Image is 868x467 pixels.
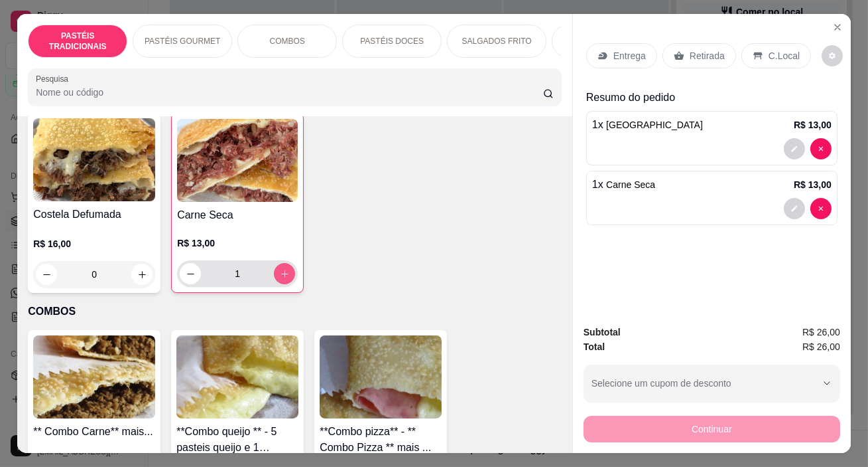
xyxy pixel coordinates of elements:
p: 1 x [592,177,655,193]
p: PASTÉIS GOURMET [145,36,220,47]
h4: Carne Seca [177,207,298,223]
button: decrease-product-quantity [810,138,832,159]
button: decrease-product-quantity [822,45,843,66]
p: 1 x [592,117,703,133]
strong: Total [584,341,605,352]
button: increase-product-quantity [131,264,153,285]
p: COMBOS [270,36,305,47]
p: Entrega [613,49,646,62]
p: COMBOS [28,304,562,320]
p: Retirada [690,49,725,62]
p: R$ 16,00 [33,237,155,250]
span: [GEOGRAPHIC_DATA] [606,120,703,130]
label: Pesquisa [36,73,73,84]
p: R$ 13,00 [794,118,832,132]
p: SALGADOS FRITO [462,36,532,47]
span: R$ 26,00 [802,325,840,339]
button: decrease-product-quantity [810,198,832,219]
img: product-image [33,118,155,201]
button: decrease-product-quantity [784,198,805,219]
p: C.Local [769,49,800,62]
button: decrease-product-quantity [180,263,201,284]
button: increase-product-quantity [274,263,295,284]
p: PASTÉIS TRADICIONAIS [39,31,116,52]
img: product-image [320,335,442,419]
input: Pesquisa [36,86,543,99]
button: Selecione um cupom de desconto [584,365,840,402]
h4: ** Combo Carne** mais... [33,424,155,440]
p: R$ 13,00 [794,178,832,191]
button: decrease-product-quantity [36,264,57,285]
img: product-image [176,335,298,419]
p: Resumo do pedido [586,90,837,106]
button: decrease-product-quantity [784,138,805,159]
h4: **Combo queijo ** - 5 pasteis queijo e 1 esportivo 2litros [176,424,298,456]
img: product-image [33,335,155,419]
span: R$ 26,00 [802,339,840,354]
p: R$ 13,00 [177,236,298,250]
h4: **Combo pizza** - ** Combo Pizza ** mais ... [320,424,442,456]
strong: Subtotal [584,327,621,337]
button: Close [827,17,848,38]
h4: Costela Defumada [33,207,155,223]
p: PASTÉIS DOCES [360,36,424,47]
span: Carne Seca [606,179,655,190]
img: product-image [177,119,298,202]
